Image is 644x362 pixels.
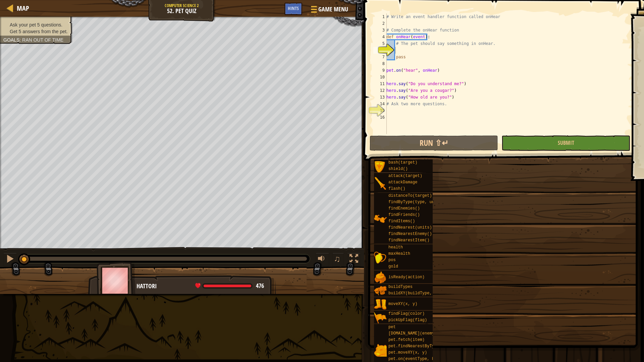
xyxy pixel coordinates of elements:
[373,13,387,20] div: 1
[288,5,299,11] span: Hints
[373,74,387,80] div: 10
[256,282,264,290] span: 476
[388,186,405,191] span: flash()
[370,135,498,151] button: Run ⇧↵
[388,264,398,269] span: gold
[374,344,387,357] img: portrait.png
[17,4,29,13] span: Map
[388,174,422,178] span: attack(target)
[388,245,403,250] span: health
[10,29,68,34] span: Get 5 answers from the pet.
[374,311,387,324] img: portrait.png
[373,60,387,67] div: 8
[334,254,340,264] span: ♫
[388,219,415,224] span: findItems()
[373,80,387,87] div: 11
[388,275,425,280] span: isReady(action)
[306,3,352,18] button: Game Menu
[388,302,417,306] span: moveXY(x, y)
[388,232,432,236] span: findNearestEnemy()
[97,262,136,299] img: thang_avatar_frame.png
[388,238,429,243] span: findNearestItem()
[388,225,432,230] span: findNearest(units)
[388,206,420,211] span: findEnemies()
[374,251,387,264] img: portrait.png
[373,27,387,34] div: 3
[318,5,348,14] span: Game Menu
[373,87,387,94] div: 12
[388,291,446,296] span: buildXY(buildType, x, y)
[374,160,387,173] img: portrait.png
[13,4,29,13] a: Map
[374,213,387,225] img: portrait.png
[373,67,387,74] div: 9
[3,37,19,43] span: Goals
[373,20,387,27] div: 2
[373,101,387,107] div: 14
[388,180,417,185] span: attackDamage
[558,139,574,146] span: Submit
[388,318,427,322] span: pickUpFlag(flag)
[388,160,417,165] span: bash(target)
[388,338,425,342] span: pet.fetch(item)
[388,193,432,198] span: distanceTo(target)
[10,22,62,27] span: Ask your pet 5 questions.
[388,167,408,171] span: shield()
[388,200,444,204] span: findByType(type, units)
[347,253,361,266] button: Toggle fullscreen
[388,331,437,336] span: [DOMAIN_NAME](enemy)
[388,325,396,329] span: pet
[3,21,68,28] li: Ask your pet 5 questions.
[316,253,329,266] button: Adjust volume
[388,258,396,262] span: pos
[388,350,427,355] span: pet.moveXY(x, y)
[374,298,387,311] img: portrait.png
[374,285,387,297] img: portrait.png
[388,251,410,256] span: maxHealth
[388,344,453,349] span: pet.findNearestByType(type)
[373,54,387,60] div: 7
[3,253,17,266] button: Ctrl + P: Pause
[374,177,387,190] img: portrait.png
[3,28,68,35] li: Get 5 answers from the pet.
[388,357,451,361] span: pet.on(eventType, handler)
[501,135,630,151] button: Submit
[373,34,387,40] div: 4
[373,94,387,101] div: 13
[374,271,387,284] img: portrait.png
[332,253,344,266] button: ♫
[373,40,387,47] div: 5
[137,282,269,291] div: Hattori
[388,213,420,217] span: findFriends()
[388,311,425,316] span: findFlag(color)
[195,283,264,289] div: health: 476 / 476
[19,37,22,43] span: :
[373,47,387,54] div: 6
[373,114,387,121] div: 16
[388,285,413,289] span: buildTypes
[22,37,63,43] span: Ran out of time
[373,107,387,114] div: 15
